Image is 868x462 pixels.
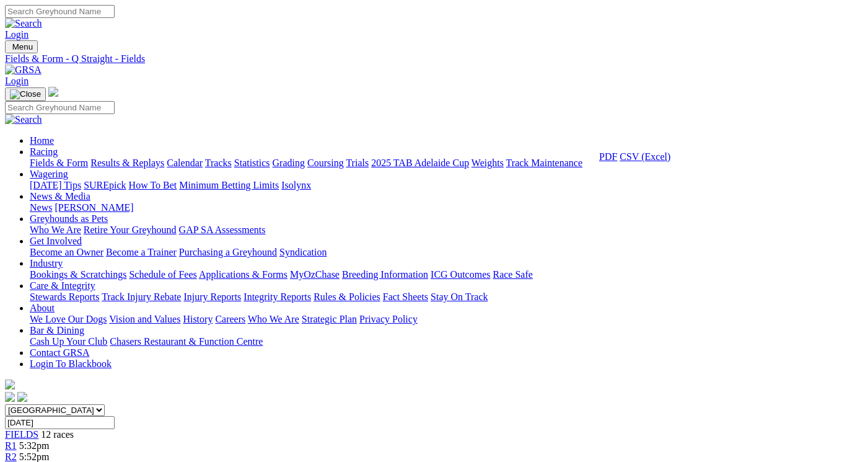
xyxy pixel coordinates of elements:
[30,325,84,335] a: Bar & Dining
[5,416,115,429] input: Select date
[84,224,177,235] a: Retire Your Greyhound
[5,29,28,40] a: Login
[55,202,133,213] a: [PERSON_NAME]
[84,180,126,190] a: SUREpick
[30,224,863,236] div: Greyhounds as Pets
[30,213,108,224] a: Greyhounds as Pets
[5,101,115,114] input: Search
[10,89,41,99] img: Close
[313,291,380,302] a: Rules & Policies
[342,269,428,280] a: Breeding Information
[620,151,670,162] a: CSV (Excel)
[30,180,863,191] div: Wagering
[12,42,33,51] span: Menu
[30,269,126,280] a: Bookings & Scratchings
[30,258,63,269] a: Industry
[19,451,50,462] span: 5:52pm
[30,269,863,280] div: Industry
[30,314,107,324] a: We Love Our Dogs
[5,451,17,462] a: R2
[30,247,863,258] div: Get Involved
[19,440,50,451] span: 5:32pm
[346,158,369,168] a: Trials
[471,158,504,168] a: Weights
[5,64,42,76] img: GRSA
[90,158,164,168] a: Results & Replays
[5,392,15,402] img: facebook.svg
[5,5,115,18] input: Search
[179,247,277,257] a: Purchasing a Greyhound
[30,135,54,146] a: Home
[30,146,58,157] a: Racing
[183,314,213,324] a: History
[30,180,81,190] a: [DATE] Tips
[199,269,287,280] a: Applications & Forms
[110,336,263,347] a: Chasers Restaurant & Function Centre
[243,291,311,302] a: Integrity Reports
[290,269,340,280] a: MyOzChase
[48,87,58,97] img: logo-grsa-white.png
[41,429,74,440] span: 12 races
[302,314,357,324] a: Strategic Plan
[273,158,305,168] a: Grading
[5,429,38,440] a: FIELDS
[30,202,52,213] a: News
[30,224,81,235] a: Who We Are
[5,18,42,29] img: Search
[129,180,177,190] a: How To Bet
[179,224,266,235] a: GAP SA Assessments
[30,236,82,246] a: Get Involved
[5,53,863,64] a: Fields & Form - Q Straight - Fields
[506,158,582,168] a: Track Maintenance
[431,269,490,280] a: ICG Outcomes
[5,87,46,101] button: Toggle navigation
[493,269,532,280] a: Race Safe
[30,202,863,213] div: News & Media
[599,151,670,162] div: Download
[30,158,863,169] div: Racing
[30,191,90,202] a: News & Media
[17,392,27,402] img: twitter.svg
[30,358,112,369] a: Login To Blackbook
[30,303,55,313] a: About
[106,247,177,257] a: Become a Trainer
[5,40,38,53] button: Toggle navigation
[205,158,232,168] a: Tracks
[215,314,245,324] a: Careers
[167,158,203,168] a: Calendar
[5,380,15,389] img: logo-grsa-white.png
[179,180,279,190] a: Minimum Betting Limits
[30,291,863,303] div: Care & Integrity
[102,291,181,302] a: Track Injury Rebate
[599,151,617,162] a: PDF
[234,158,270,168] a: Statistics
[281,180,311,190] a: Isolynx
[30,247,103,257] a: Become an Owner
[279,247,327,257] a: Syndication
[129,269,196,280] a: Schedule of Fees
[30,347,89,358] a: Contact GRSA
[30,169,68,179] a: Wagering
[30,158,88,168] a: Fields & Form
[30,314,863,325] div: About
[5,76,28,86] a: Login
[30,291,99,302] a: Stewards Reports
[431,291,488,302] a: Stay On Track
[30,336,107,347] a: Cash Up Your Club
[383,291,428,302] a: Fact Sheets
[248,314,299,324] a: Who We Are
[371,158,469,168] a: 2025 TAB Adelaide Cup
[30,280,95,291] a: Care & Integrity
[307,158,344,168] a: Coursing
[5,440,17,451] a: R1
[109,314,180,324] a: Vision and Values
[183,291,241,302] a: Injury Reports
[359,314,418,324] a: Privacy Policy
[30,336,863,347] div: Bar & Dining
[5,114,42,125] img: Search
